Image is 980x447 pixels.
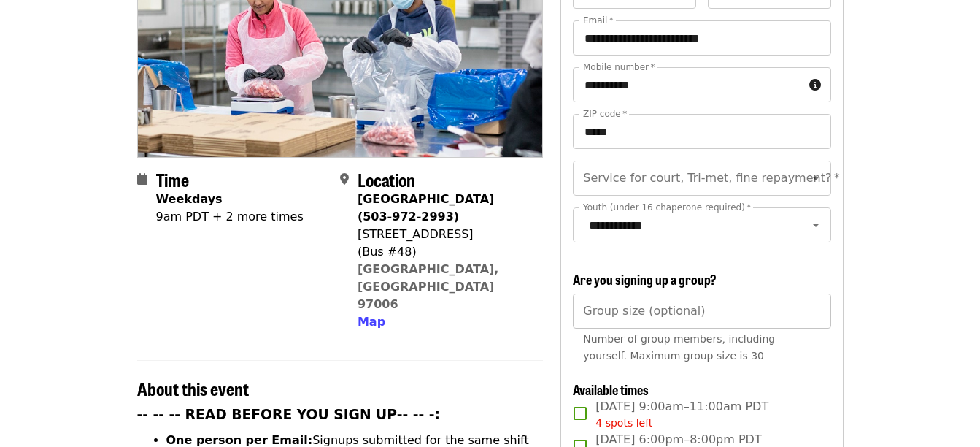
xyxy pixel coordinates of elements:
label: Youth (under 16 chaperone required) [583,203,751,212]
span: Location [358,167,415,192]
i: circle-info icon [809,78,821,92]
i: map-marker-alt icon [340,172,349,186]
span: Available times [573,380,649,399]
div: (Bus #48) [358,243,531,261]
label: Mobile number [583,63,655,72]
button: Open [806,215,826,235]
strong: Weekdays [156,192,223,206]
input: ZIP code [573,114,830,149]
strong: One person per Email: [166,433,313,447]
button: Open [806,168,826,188]
strong: -- -- -- READ BEFORE YOU SIGN UP-- -- -: [137,407,441,422]
i: calendar icon [137,172,147,186]
span: Time [156,167,189,192]
div: 9am PDT + 2 more times [156,208,304,226]
label: Email [583,16,614,25]
span: About this event [137,375,249,401]
input: Email [573,20,830,56]
div: [STREET_ADDRESS] [358,226,531,243]
strong: [GEOGRAPHIC_DATA] (503-972-2993) [358,192,494,223]
span: Map [358,315,385,329]
button: Map [358,313,385,331]
span: 4 spots left [595,417,652,429]
input: Mobile number [573,67,803,102]
a: [GEOGRAPHIC_DATA], [GEOGRAPHIC_DATA] 97006 [358,262,499,311]
span: Are you signing up a group? [573,270,717,289]
span: [DATE] 9:00am–11:00am PDT [595,398,768,431]
label: ZIP code [583,110,627,118]
span: Number of group members, including yourself. Maximum group size is 30 [583,333,775,362]
input: [object Object] [573,294,830,329]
